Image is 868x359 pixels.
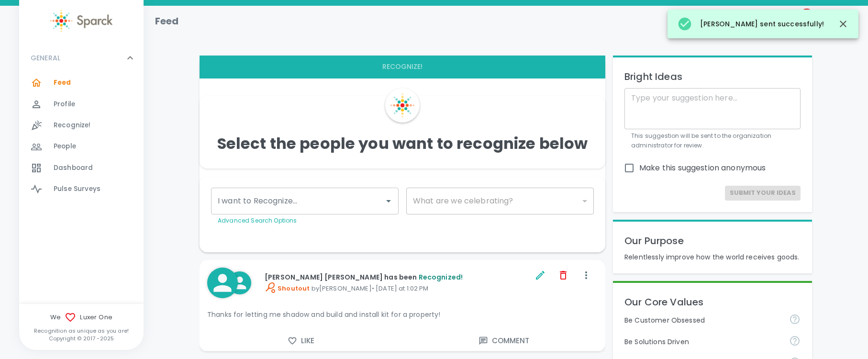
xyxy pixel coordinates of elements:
[31,53,60,63] p: GENERAL
[200,56,605,79] div: interaction tabs
[789,314,801,325] svg: Be Customer Obsessed
[624,315,781,325] p: Be Customer Obsessed
[19,44,144,72] div: GENERAL
[207,310,598,319] p: Thanks for letting me shadow and build and install kit for a property!
[677,12,824,35] div: [PERSON_NAME] sent successfully!
[639,162,766,174] span: Make this suggestion anonymous
[54,78,71,88] span: Feed
[200,331,402,351] button: Like
[200,56,605,79] button: Recognize!
[19,312,144,323] span: We Luxer One
[19,335,144,342] p: Copyright © 2017 - 2025
[390,93,414,117] img: Sparck Logo
[19,72,144,93] a: Feed
[54,142,76,151] span: People
[265,284,310,293] span: Shoutout
[789,335,801,347] svg: Be Solutions Driven
[402,331,605,351] button: Comment
[265,272,533,282] p: [PERSON_NAME] [PERSON_NAME] has been
[19,94,144,115] a: Profile
[624,294,801,310] p: Our Core Values
[265,282,533,293] p: by [PERSON_NAME] • [DATE] at 1:02 PM
[19,157,144,179] a: Dashboard
[631,131,794,150] p: This suggestion will be sent to the organization administrator for review.
[19,10,144,32] a: Sparck logo
[19,179,144,200] a: Pulse Surveys
[382,194,395,208] button: Open
[54,163,93,173] span: Dashboard
[217,134,588,153] h4: Select the people you want to recognize below
[19,136,144,157] a: People
[54,121,91,130] span: Recognize!
[624,252,801,262] p: Relentlessly improve how the world receives goods.
[19,115,144,136] a: Recognize!
[19,72,144,203] div: GENERAL
[624,233,801,248] p: Our Purpose
[19,327,144,335] p: Recognition as unique as you are!
[54,100,75,109] span: Profile
[50,10,112,32] img: Sparck logo
[624,69,801,84] p: Bright Ideas
[419,272,463,282] span: Recognized!
[624,337,781,347] p: Be Solutions Driven
[54,184,100,194] span: Pulse Surveys
[218,216,297,224] a: Advanced Search Options
[155,13,179,29] h1: Feed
